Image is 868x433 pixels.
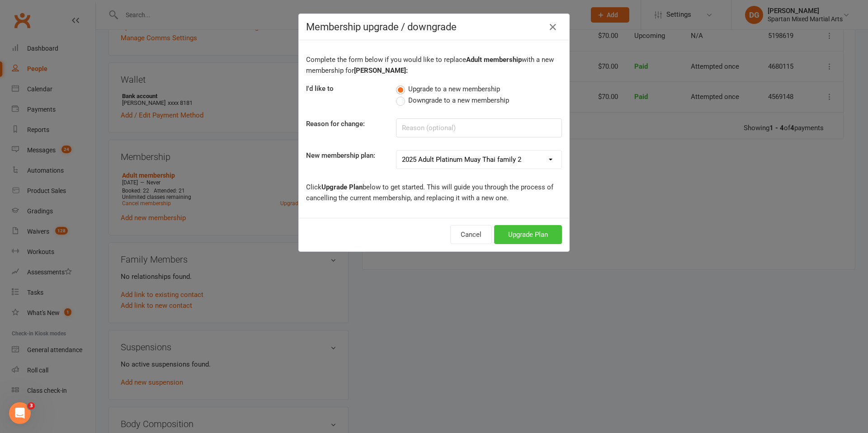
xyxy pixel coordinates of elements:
[494,225,562,244] button: Upgrade Plan
[466,56,522,64] b: Adult membership
[306,150,375,161] label: New membership plan:
[306,118,365,129] label: Reason for change:
[306,21,562,33] h4: Membership upgrade / downgrade
[354,66,408,75] b: [PERSON_NAME]:
[306,182,562,203] p: Click below to get started. This will guide you through the process of cancelling the current mem...
[9,402,31,424] iframe: Intercom live chat
[408,84,500,93] span: Upgrade to a new membership
[28,402,35,409] span: 3
[306,83,334,94] label: I'd like to
[408,95,509,104] span: Downgrade to a new membership
[546,20,560,34] button: Close
[396,118,562,137] input: Reason (optional)
[306,54,562,76] p: Complete the form below if you would like to replace with a new membership for
[450,225,492,244] button: Cancel
[321,183,363,191] b: Upgrade Plan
